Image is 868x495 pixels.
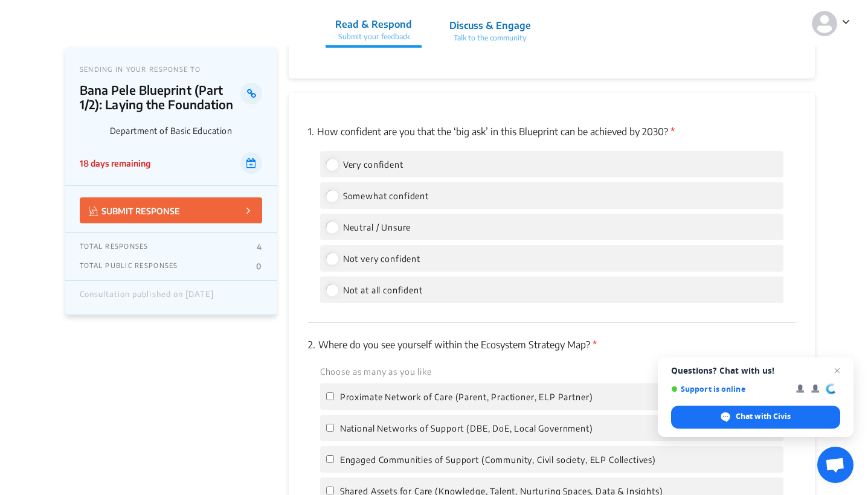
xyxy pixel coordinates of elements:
[343,285,423,295] span: Not at all confident
[320,365,432,378] label: Choose as many as you like
[80,197,262,223] button: SUBMIT RESPONSE
[308,337,796,352] p: Where do you see yourself within the Ecosystem Strategy Map?
[80,83,241,112] p: Bana Pele Blueprint (Part 1/2): Laying the Foundation
[18,5,54,42] img: r3bhv9o7vttlwasn7lg2llmba4yf
[335,31,412,42] p: Submit your feedback
[671,366,840,375] span: Questions? Chat with us!
[812,11,837,36] img: person-default.svg
[80,157,150,170] p: 18 days remaining
[308,339,315,351] span: 2.
[335,17,412,31] p: Read & Respond
[89,206,98,216] img: Vector.jpg
[326,159,337,170] input: Very confident
[817,447,854,483] div: Open chat
[326,424,334,432] input: National Networks of Support (DBE, DoE, Local Government)
[308,124,796,139] p: How confident are you that the ‘big ask’ in this Blueprint can be achieved by 2030?
[340,455,656,465] span: Engaged Communities of Support (Community, Civil society, ELP Collectives)
[449,18,531,33] p: Discuss & Engage
[326,253,337,264] input: Not very confident
[326,487,334,494] input: Shared Assets for Care (Knowledge, Talent, Nurturing Spaces, Data & Insights)
[343,191,429,201] span: Somewhat confident
[671,406,840,429] div: Chat with Civis
[80,290,214,305] div: Consultation published on [DATE]
[326,392,334,400] input: Proximate Network of Care (Parent, Practioner, ELP Partner)
[340,423,593,433] span: National Networks of Support (DBE, DoE, Local Government)
[343,159,403,170] span: Very confident
[326,222,337,232] input: Neutral / Unsure
[343,222,411,232] span: Neutral / Unsure
[308,126,314,138] span: 1.
[80,65,262,73] p: SENDING IN YOUR RESPONSE TO
[80,261,178,271] p: TOTAL PUBLIC RESPONSES
[326,455,334,463] input: Engaged Communities of Support (Community, Civil society, ELP Collectives)
[257,242,262,252] p: 4
[671,385,788,394] span: Support is online
[736,411,791,422] span: Chat with Civis
[326,190,337,201] input: Somewhat confident
[80,242,149,252] p: TOTAL RESPONSES
[89,203,180,217] p: SUBMIT RESPONSE
[326,284,337,295] input: Not at all confident
[340,392,593,402] span: Proximate Network of Care (Parent, Practioner, ELP Partner)
[256,261,262,271] p: 0
[449,33,531,43] p: Talk to the community
[110,126,262,136] p: Department of Basic Education
[830,363,844,378] span: Close chat
[80,118,105,143] img: Department of Basic Education logo
[343,254,420,264] span: Not very confident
